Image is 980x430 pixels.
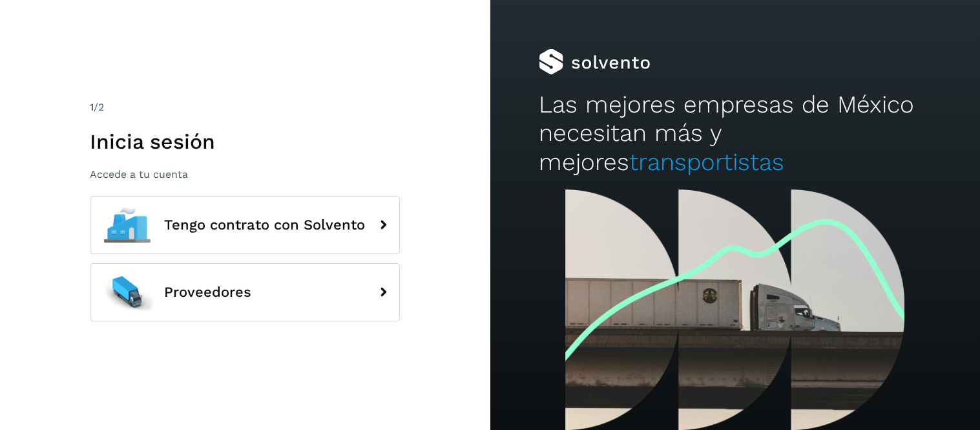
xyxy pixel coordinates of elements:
[90,263,400,321] button: Proveedores
[90,100,400,115] div: /2
[90,168,400,180] p: Accede a tu cuenta
[90,129,400,154] h1: Inicia sesión
[164,285,251,300] span: Proveedores
[164,217,365,233] span: Tengo contrato con Solvento
[629,148,784,176] span: transportistas
[90,196,400,254] button: Tengo contrato con Solvento
[90,101,94,113] span: 1
[539,91,931,177] h2: Las mejores empresas de México necesitan más y mejores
